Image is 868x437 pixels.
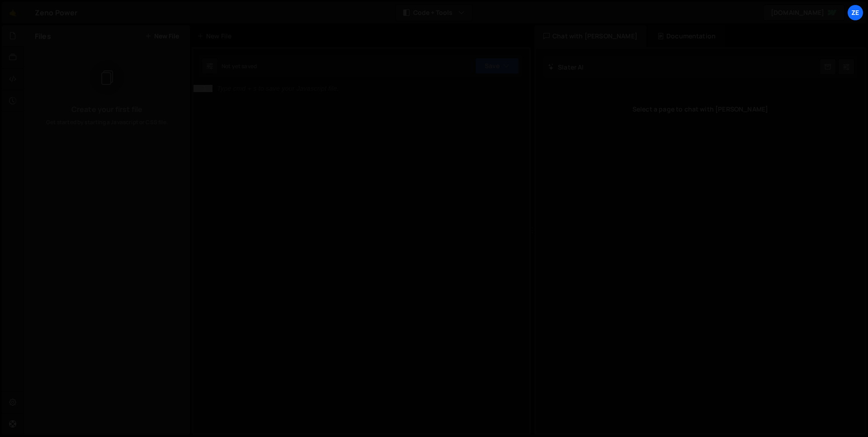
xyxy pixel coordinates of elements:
a: Ze [847,5,863,21]
h3: Create your first file [31,106,183,113]
div: New File [197,32,235,41]
div: Zeno Power [35,7,78,18]
div: Select a page to chat with [PERSON_NAME] [543,91,857,127]
div: Type cmd + s to save your Javascript file. [217,85,339,92]
button: New File [145,33,179,40]
div: Not yet saved [222,62,257,70]
h2: Files [35,31,51,41]
h2: Slater AI [548,63,584,71]
a: 🤙 [2,2,24,23]
div: Chat with [PERSON_NAME] [534,25,646,47]
div: Documentation [648,25,725,47]
button: Save [475,58,519,74]
p: Get started by starting a Javascript or CSS file. [31,118,183,126]
a: [DOMAIN_NAME] [763,5,844,21]
button: Code + Tools [396,5,472,21]
div: 1 [193,85,212,92]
